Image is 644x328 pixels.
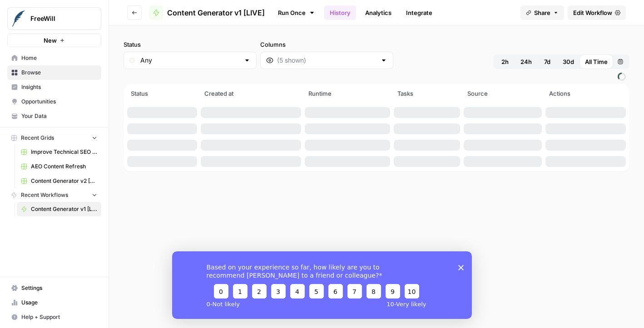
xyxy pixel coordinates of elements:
th: Actions [544,84,628,104]
a: Opportunities [7,94,101,109]
span: Recent Grids [21,134,54,142]
th: Source [462,84,544,104]
a: Integrate [401,5,438,20]
th: Status [125,84,199,104]
span: Home [21,54,97,62]
button: Share [520,5,564,20]
label: Columns [260,40,393,49]
th: Tasks [392,84,462,104]
a: Content Generator v2 [DRAFT] Test [17,174,101,188]
span: Browse [21,69,97,77]
span: Content Generator v2 [DRAFT] Test [31,177,97,185]
th: Runtime [303,84,392,104]
label: Status [124,40,257,49]
a: Improve Technical SEO for Page [17,145,101,159]
span: Recent Workflows [21,191,68,199]
iframe: Survey from AirOps [172,251,472,319]
a: Insights [7,80,101,94]
span: AEO Content Refresh [31,162,97,171]
button: 24h [515,54,537,69]
span: Opportunities [21,98,97,106]
th: Created at [199,84,303,104]
button: Workspace: FreeWill [7,7,101,30]
span: Content Generator v1 [LIVE] [167,7,265,18]
img: FreeWill Logo [10,10,27,27]
span: Improve Technical SEO for Page [31,148,97,156]
button: Recent Grids [7,131,101,145]
span: Help + Support [21,313,97,321]
span: Share [534,8,550,17]
span: 2h [501,57,509,66]
a: Your Data [7,109,101,123]
span: 7d [544,57,550,66]
button: 7d [537,54,557,69]
button: New [7,34,101,47]
button: Recent Workflows [7,188,101,202]
a: AEO Content Refresh [17,159,101,174]
span: 24h [520,57,532,66]
a: Settings [7,281,101,295]
a: Browse [7,65,101,80]
a: Analytics [360,5,397,20]
span: Settings [21,284,97,292]
span: 30d [563,57,574,66]
span: All Time [585,57,608,66]
span: Edit Workflow [573,8,612,17]
a: Home [7,51,101,65]
button: 2h [495,54,515,69]
a: Content Generator v1 [LIVE] [149,5,265,20]
span: Usage [21,299,97,307]
span: Your Data [21,112,97,120]
a: Usage [7,295,101,310]
span: FreeWill [30,14,85,23]
span: New [44,36,57,45]
a: Content Generator v1 [LIVE] [17,202,101,216]
input: Any [140,56,240,65]
a: Run Once [272,5,321,20]
a: History [324,5,356,20]
span: Content Generator v1 [LIVE] [31,205,97,213]
button: Help + Support [7,310,101,324]
button: 30d [557,54,580,69]
input: (5 shown) [277,56,376,65]
a: Edit Workflow [568,5,626,20]
span: Insights [21,83,97,91]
